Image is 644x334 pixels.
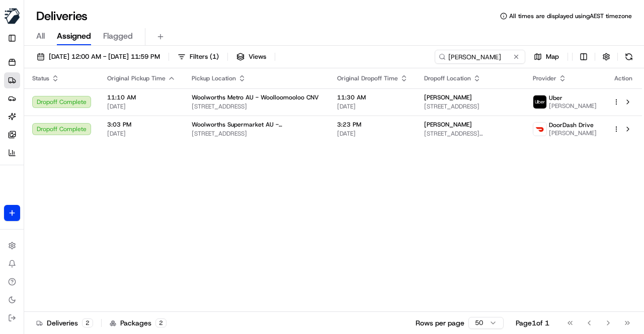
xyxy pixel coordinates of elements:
span: Provider [533,74,556,82]
div: 2 [82,318,93,327]
div: 2 [155,318,167,327]
button: Views [232,50,271,64]
button: MILKRUN [4,4,20,28]
span: Filters [190,52,219,61]
span: [DATE] [337,102,408,110]
span: DoorDash Drive [549,121,594,129]
span: Original Dropoff Time [337,74,398,82]
span: [STREET_ADDRESS] [192,102,321,110]
span: Dropoff Location [424,74,471,82]
span: [DATE] [337,130,408,138]
span: Original Pickup Time [107,74,166,82]
span: [DATE] [107,130,176,138]
span: 3:03 PM [107,121,176,129]
span: [PERSON_NAME] [424,121,472,129]
span: Flagged [103,30,133,42]
div: Page 1 of 1 [516,318,549,328]
span: All times are displayed using AEST timezone [509,12,632,20]
span: Map [546,52,559,61]
span: 11:10 AM [107,93,176,101]
span: [STREET_ADDRESS] [424,102,517,110]
span: Views [249,52,266,61]
span: [DATE] [107,102,176,110]
button: Filters(1) [173,50,223,64]
h1: Deliveries [36,8,88,24]
span: ( 1 ) [210,52,219,61]
span: All [36,30,45,42]
div: Deliveries [36,318,93,328]
span: Woolworths Metro AU - Woolloomooloo CNV [192,93,319,101]
button: Map [529,50,563,64]
img: uber-new-logo.jpeg [533,95,546,108]
span: 3:23 PM [337,121,408,129]
span: [STREET_ADDRESS][PERSON_NAME] [424,130,517,138]
span: Woolworths Supermarket AU - [GEOGRAPHIC_DATA] [192,121,321,129]
img: MILKRUN [4,8,20,24]
span: Pickup Location [192,74,236,82]
div: Action [613,74,634,82]
span: Uber [549,94,562,102]
input: Type to search [435,50,525,64]
div: Packages [110,318,167,328]
button: Refresh [622,50,636,64]
button: [DATE] 12:00 AM - [DATE] 11:59 PM [32,50,165,64]
span: Status [32,74,49,82]
span: 11:30 AM [337,93,408,101]
span: [STREET_ADDRESS] [192,130,321,138]
span: [PERSON_NAME] [424,93,472,101]
p: Rows per page [416,318,464,328]
span: [PERSON_NAME] [549,129,597,137]
img: doordash_logo_v2.png [533,123,546,136]
span: [PERSON_NAME] [549,102,597,110]
span: [DATE] 12:00 AM - [DATE] 11:59 PM [49,52,160,61]
span: Assigned [57,30,91,42]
